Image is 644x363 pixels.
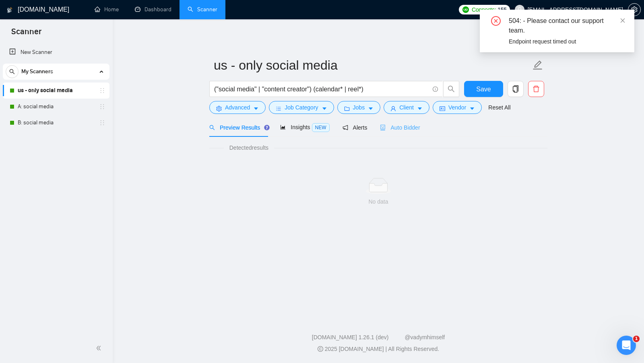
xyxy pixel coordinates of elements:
span: Scanner [5,26,48,43]
span: Jobs [353,103,365,112]
span: folder [344,105,350,111]
a: us - only social media [18,82,94,99]
li: New Scanner [3,44,109,60]
span: delete [528,85,544,93]
a: searchScanner [188,6,217,13]
li: My Scanners [3,64,109,131]
button: copy [508,81,524,97]
span: area-chart [280,124,286,130]
span: holder [99,103,105,110]
span: close [620,18,625,23]
span: Job Category [285,103,318,112]
span: copyright [318,346,323,352]
span: My Scanners [21,64,53,80]
span: search [444,85,459,93]
button: Save [464,81,503,97]
a: setting [628,6,641,13]
span: robot [380,125,386,130]
iframe: Intercom live chat [617,336,636,355]
button: search [443,81,459,97]
span: Auto Bidder [380,124,420,131]
span: copy [508,85,523,93]
span: Client [399,103,414,112]
span: Detected results [224,143,274,152]
span: 155 [497,5,506,14]
button: userClientcaret-down [384,101,429,114]
a: Reset All [488,103,510,112]
span: caret-down [368,105,374,111]
a: New Scanner [9,44,103,60]
span: search [6,69,18,74]
a: homeHome [95,6,119,13]
span: 1 [633,336,640,342]
span: Preview Results [209,124,267,131]
div: 2025 [DOMAIN_NAME] | All Rights Reserved. [119,345,638,353]
span: Vendor [448,103,466,112]
span: close-circle [491,16,501,26]
button: settingAdvancedcaret-down [209,101,266,114]
span: Insights [280,124,329,130]
a: B: social media [18,115,94,131]
div: 504: - Please contact our support team. [509,16,625,35]
span: user [390,105,396,111]
span: info-circle [433,87,438,92]
span: Save [476,84,491,94]
button: folderJobscaret-down [337,101,381,114]
button: search [6,65,19,78]
span: holder [99,87,105,94]
span: setting [216,105,222,111]
a: dashboardDashboard [135,6,171,13]
input: Search Freelance Jobs... [214,84,429,94]
button: barsJob Categorycaret-down [269,101,334,114]
span: caret-down [322,105,327,111]
img: upwork-logo.png [462,6,469,13]
span: NEW [312,123,330,132]
a: @vadymhimself [405,334,445,340]
button: delete [528,81,544,97]
a: A: social media [18,99,94,115]
span: edit [533,60,543,70]
img: logo [7,4,12,16]
span: idcard [440,105,445,111]
span: caret-down [417,105,423,111]
span: caret-down [469,105,475,111]
span: caret-down [253,105,259,111]
span: setting [628,6,640,13]
span: bars [276,105,281,111]
div: Endpoint request timed out [509,37,625,46]
span: user [517,7,522,12]
span: double-left [96,344,104,352]
input: Scanner name... [214,55,531,75]
span: Connects: [472,5,496,14]
span: holder [99,120,105,126]
span: Alerts [343,124,367,131]
span: search [209,125,215,130]
div: No data [216,197,541,206]
span: Advanced [225,103,250,112]
div: Tooltip anchor [263,124,270,131]
a: [DOMAIN_NAME] 1.26.1 (dev) [312,334,389,340]
button: idcardVendorcaret-down [433,101,482,114]
button: setting [628,3,641,16]
span: notification [343,125,348,130]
